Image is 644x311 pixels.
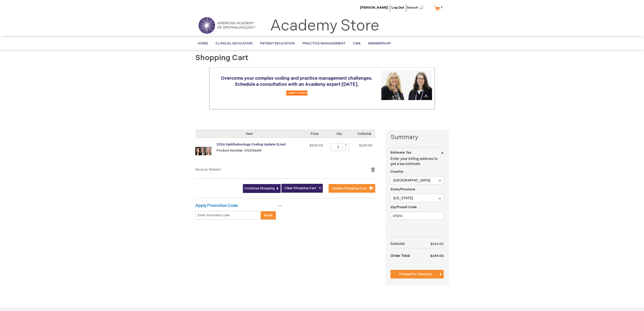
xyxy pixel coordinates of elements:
a: [PERSON_NAME] [360,6,388,10]
a: Log Out [391,6,404,10]
a: Continue Shopping [243,184,281,193]
strong: Summary [390,133,444,142]
button: Proceed to Checkout [390,270,444,279]
a: Learn more [286,91,308,95]
span: Update Shopping Cart [332,186,367,190]
span: Overcome your complex coding and practice management challenges. Schedule a consultation with an ... [221,76,372,87]
a: Academy Store [270,17,379,35]
span: Product Number: 0120566W [217,149,261,153]
span: Home [198,41,208,45]
button: Update Shopping Cart [329,184,375,193]
span: Qty [336,132,342,136]
div: + [342,143,350,147]
span: State/Province [390,187,415,191]
th: Subtotal [390,240,421,248]
span: $249.00 [310,143,323,148]
button: Apply [261,211,276,220]
span: Shopping Cart [195,53,248,62]
span: 1 [441,5,442,9]
span: Apply [264,213,273,217]
a: 2026 Ophthalmology Coding Update (Live) [217,142,286,146]
img: Schedule a consultation with an Academy expert today [381,70,432,100]
span: Item [246,132,253,136]
button: Clear Shopping Cart [281,184,323,193]
a: 2026 Ophthalmology Coding Update (Live) [195,143,217,162]
span: Membership [368,41,391,45]
div: - [342,147,350,151]
span: Proceed to Checkout [399,272,432,276]
p: Enter your billing address to get a tax estimate. [390,156,444,167]
span: Zip/Postal Code [390,205,417,209]
span: Patient Education [260,41,295,45]
strong: Apply Promotion Code [195,203,238,208]
span: Practice Management [302,41,345,45]
input: Enter Promotion code [195,211,261,220]
span: $249.00 [359,143,372,148]
input: Qty [330,143,346,151]
span: $249.00 [430,254,444,258]
a: Move to Wishlist [195,168,221,172]
span: Clinical Education [216,41,253,45]
span: Country [390,170,403,174]
span: Price [311,132,318,136]
span: CME [353,41,361,45]
a: 1 [433,4,445,12]
strong: Order Total [390,251,410,260]
strong: Estimate Tax [390,151,411,155]
span: Search [407,3,426,13]
img: 2026 Ophthalmology Coding Update (Live) [195,143,211,159]
span: Continue Shopping [244,186,275,190]
span: Subtotal [357,132,371,136]
span: Clear Shopping Cart [284,186,316,190]
span: $249.00 [430,242,444,246]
